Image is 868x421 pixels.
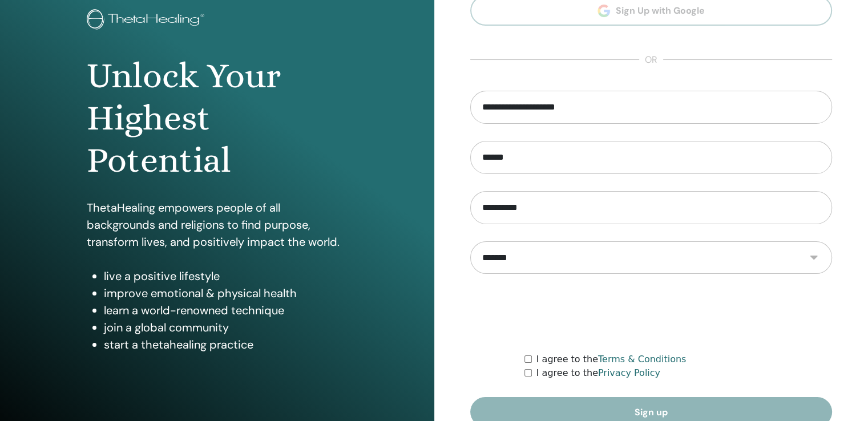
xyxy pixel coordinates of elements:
label: I agree to the [536,353,687,366]
li: learn a world-renowned technique [104,302,348,319]
li: start a thetahealing practice [104,336,348,353]
li: improve emotional & physical health [104,285,348,302]
h1: Unlock Your Highest Potential [87,55,348,182]
li: join a global community [104,319,348,336]
p: ThetaHealing empowers people of all backgrounds and religions to find purpose, transform lives, a... [87,199,348,250]
a: Privacy Policy [598,367,660,378]
iframe: reCAPTCHA [564,291,738,335]
li: live a positive lifestyle [104,268,348,285]
label: I agree to the [536,366,660,380]
span: or [639,53,663,67]
a: Terms & Conditions [598,354,686,365]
